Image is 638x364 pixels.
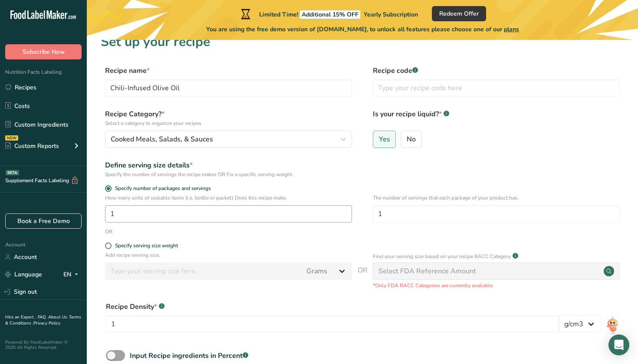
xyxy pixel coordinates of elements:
[105,66,352,76] label: Recipe name
[105,262,301,280] input: Type your serving size here
[48,314,69,320] a: About Us .
[23,47,65,56] span: Subscribe Now
[5,314,81,326] a: Terms & Conditions .
[206,25,519,34] span: You are using the free demo version of [DOMAIN_NAME], to unlock all features please choose one of...
[105,131,352,148] button: Cooked Meals, Salads, & Sauces
[105,251,352,259] p: Add recipe serving size.
[5,141,59,151] div: Custom Reports
[504,25,519,33] span: plans
[373,79,620,97] input: Type your recipe code here
[300,10,360,19] span: Additional 15% OFF
[5,44,82,59] button: Subscribe Now
[606,315,619,335] img: ai-bot.1dcbe71.gif
[373,194,620,202] p: The number of servings that each package of your product has.
[373,282,620,289] p: *Only FDA RACC Categories are currently available
[105,79,352,97] input: Type your recipe name here
[358,265,368,289] span: OR
[5,267,42,282] a: Language
[105,109,352,127] label: Recipe Category?
[106,302,559,312] div: Recipe Density
[111,134,213,144] span: Cooked Meals, Salads, & Sauces
[407,135,416,144] span: No
[105,194,352,202] p: How many units of sealable items (i.e. bottle or packet) Does this recipe make.
[105,171,352,178] div: Specify the number of servings the recipe makes OR Fix a specific serving weight
[608,334,629,355] div: Open Intercom Messenger
[112,185,211,192] span: Specify number of packages and servings
[5,314,36,320] a: Hire an Expert .
[379,135,390,144] span: Yes
[373,253,511,260] p: Find your serving size based on your recipe RACC Category
[439,9,479,18] span: Redeem Offer
[33,320,60,326] a: Privacy Policy
[106,315,559,333] input: Type your density here
[105,228,112,236] div: OR
[101,32,624,52] h1: Set up your recipe
[63,269,82,280] div: EN
[115,243,178,249] div: Specify serving size weight
[5,340,82,350] div: Powered By FoodLabelMaker © 2025 All Rights Reserved
[5,135,18,141] div: NEW
[432,6,486,21] button: Redeem Offer
[373,66,620,76] label: Recipe code
[5,213,82,229] a: Book a Free Demo
[239,9,418,19] div: Limited Time!
[364,10,418,19] span: Yearly Subscription
[105,119,352,127] p: Select a category to organize your recipes
[6,170,19,175] div: BETA
[105,160,352,171] div: Define serving size details
[38,314,48,320] a: FAQ .
[373,109,620,127] label: Is your recipe liquid?
[130,351,248,361] div: Input Recipe ingredients in Percent
[378,266,476,276] div: Select FDA Reference Amount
